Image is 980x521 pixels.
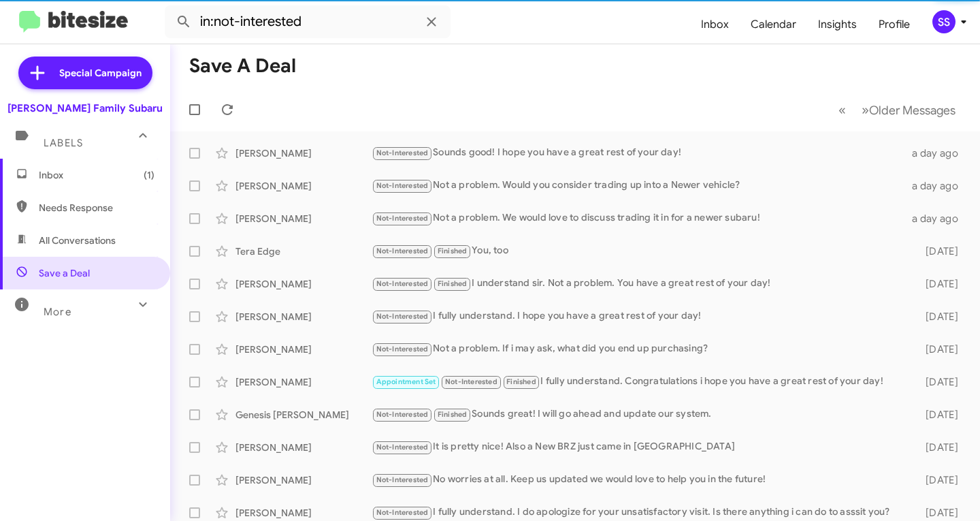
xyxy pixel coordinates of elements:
div: [PERSON_NAME] [235,343,372,356]
a: Special Campaign [18,57,152,89]
button: Next [853,96,964,124]
span: Finished [438,410,468,419]
span: Not-Interested [376,312,429,321]
span: Finished [438,247,468,255]
span: « [838,101,846,119]
span: More [44,306,71,318]
div: [PERSON_NAME] [235,310,372,323]
span: Inbox [39,168,154,182]
span: Special Campaign [59,66,142,80]
button: Previous [830,96,854,124]
div: [PERSON_NAME] [235,441,372,454]
div: [DATE] [910,310,969,323]
span: Appointment Set [376,377,436,386]
div: [DATE] [910,277,969,291]
div: I understand sir. Not a problem. You have a great rest of your day! [372,276,910,291]
div: I fully understand. Congratulations i hope you have a great rest of your day! [372,374,910,390]
a: Inbox [690,5,740,44]
div: Not a problem. We would love to discuss trading it in for a newer subaru! [372,210,910,226]
a: Calendar [740,5,807,44]
div: [DATE] [910,441,969,454]
div: Tera Edge [235,244,372,258]
div: a day ago [910,146,969,160]
div: [DATE] [910,506,969,520]
div: Sounds good! I hope you have a great rest of your day! [372,145,910,161]
div: I fully understand. I do apologize for your unsatisfactory visit. Is there anything i can do to a... [372,505,910,520]
span: (1) [144,168,154,182]
nav: Page navigation example [831,96,964,124]
span: » [862,101,869,119]
div: [PERSON_NAME] [235,212,372,225]
span: Not-Interested [376,410,429,419]
div: [PERSON_NAME] [235,375,372,389]
div: a day ago [910,212,969,225]
div: Sounds great! I will go ahead and update our system. [372,407,910,422]
span: Save a Deal [39,266,90,280]
button: SS [921,10,965,33]
a: Insights [807,5,868,44]
div: [PERSON_NAME] [235,179,372,193]
span: Not-Interested [376,181,429,190]
span: Not-Interested [376,443,429,452]
div: Not a problem. If i may ask, what did you end up purchasing? [372,341,910,357]
span: Labels [44,137,83,149]
div: [DATE] [910,375,969,389]
div: [DATE] [910,343,969,356]
span: Not-Interested [376,214,429,223]
h1: Save a Deal [189,55,296,77]
div: [DATE] [910,473,969,487]
div: Genesis [PERSON_NAME] [235,408,372,422]
div: [PERSON_NAME] [235,506,372,520]
div: You, too [372,243,910,259]
div: I fully understand. I hope you have a great rest of your day! [372,309,910,324]
div: No worries at all. Keep us updated we would love to help you in the future! [372,472,910,488]
span: Not-Interested [445,377,497,386]
div: It is pretty nice! Also a New BRZ just came in [GEOGRAPHIC_DATA] [372,439,910,455]
div: [PERSON_NAME] [235,473,372,487]
div: [PERSON_NAME] [235,277,372,291]
input: Search [165,5,451,38]
div: Not a problem. Would you consider trading up into a Newer vehicle? [372,178,910,193]
span: All Conversations [39,234,116,247]
div: a day ago [910,179,969,193]
span: Not-Interested [376,148,429,157]
span: Older Messages [869,103,955,118]
span: Finished [506,377,536,386]
span: Not-Interested [376,247,429,255]
a: Profile [868,5,921,44]
div: [PERSON_NAME] [235,146,372,160]
span: Finished [438,279,468,288]
span: Not-Interested [376,475,429,484]
div: [DATE] [910,244,969,258]
span: Not-Interested [376,279,429,288]
span: Needs Response [39,201,154,215]
div: [PERSON_NAME] Family Subaru [7,101,163,115]
div: [DATE] [910,408,969,422]
div: SS [932,10,955,33]
span: Not-Interested [376,508,429,517]
span: Not-Interested [376,345,429,353]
